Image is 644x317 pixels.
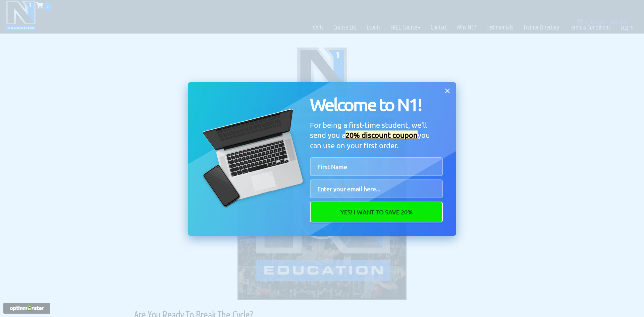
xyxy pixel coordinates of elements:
[310,94,421,114] span: Welcome to N1!
[201,108,307,209] img: tech.png
[345,130,418,139] u: 20% discount coupon
[310,179,443,198] input: Email
[310,120,427,140] span: For being a first-time student, we'll send you a
[310,157,443,176] input: First Name
[444,87,451,95] button: Close
[310,130,430,150] span: you can use on your first order.
[10,306,44,311] img: Powered by OptinMonster
[310,202,443,222] button: Yes! I Want To Save 20%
